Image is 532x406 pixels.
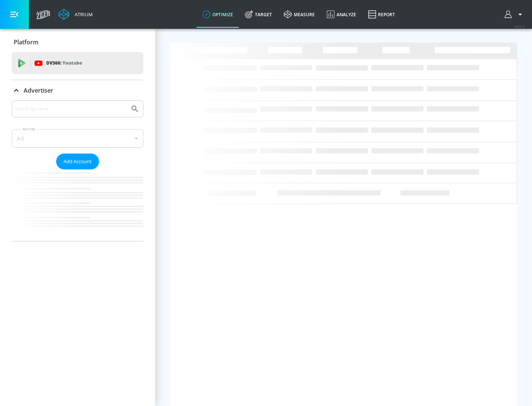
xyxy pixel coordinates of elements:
[72,11,93,18] div: Atrium
[58,9,93,20] a: Atrium
[64,157,92,166] span: Add Account
[362,1,401,28] a: Report
[197,1,239,28] a: optimize
[278,1,321,28] a: measure
[14,38,38,46] p: Platform
[62,59,82,67] p: Youtube
[239,1,278,28] a: Target
[21,127,37,131] label: Sort By
[15,104,127,114] input: Search by name
[56,154,99,169] button: Add Account
[46,59,82,67] p: DV360:
[12,129,143,148] div: A-Z
[12,32,143,52] div: Platform
[24,86,53,94] p: Advertiser
[321,1,362,28] a: Analyze
[12,52,143,74] div: DV360: Youtube
[12,100,143,241] div: Advertiser
[12,80,143,101] div: Advertiser
[12,169,143,241] nav: list of Advertiser
[514,24,525,28] span: v 4.25.4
